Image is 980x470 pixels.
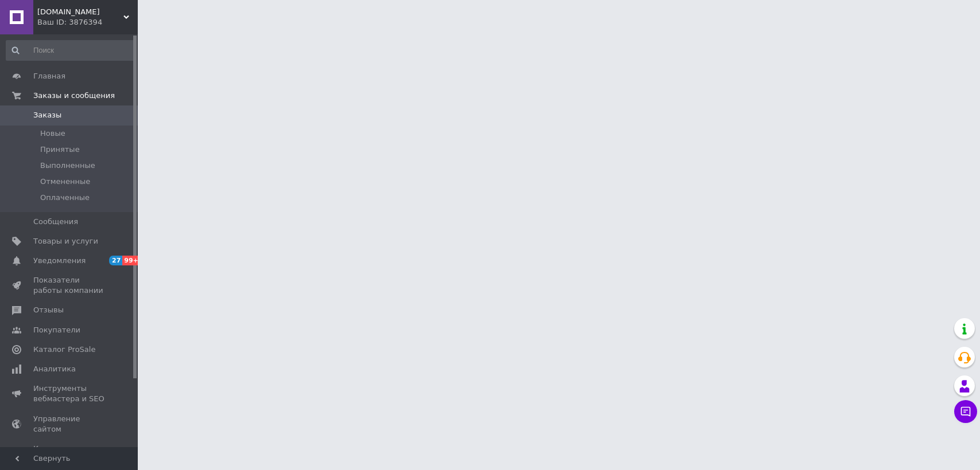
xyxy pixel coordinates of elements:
[954,400,977,423] button: Чат с покупателем
[33,275,106,296] span: Показатели работы компании
[33,91,115,101] span: Заказы и сообщения
[122,256,141,265] span: 99+
[40,128,65,139] span: Новые
[40,177,90,187] span: Отмененные
[33,414,106,434] span: Управление сайтом
[40,160,95,171] span: Выполненные
[33,325,80,335] span: Покупатели
[33,444,106,464] span: Кошелек компании
[40,144,80,155] span: Принятые
[33,383,106,404] span: Инструменты вебмастера и SEO
[33,236,98,246] span: Товары и услуги
[33,110,61,120] span: Заказы
[40,193,90,203] span: Оплаченные
[33,344,95,355] span: Каталог ProSale
[37,17,138,28] div: Ваш ID: 3876394
[33,364,76,374] span: Аналитика
[33,305,64,315] span: Отзывы
[6,40,135,61] input: Поиск
[109,256,122,265] span: 27
[33,71,65,81] span: Главная
[33,217,78,227] span: Сообщения
[37,7,123,17] span: Yevo.com.ua
[33,256,86,266] span: Уведомления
